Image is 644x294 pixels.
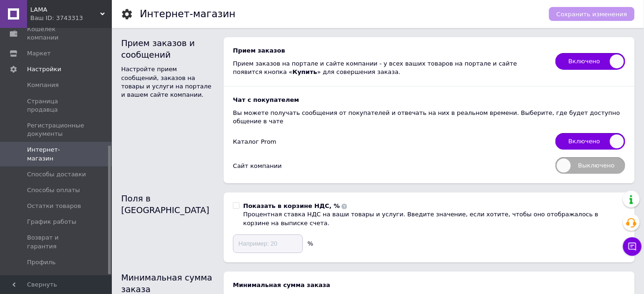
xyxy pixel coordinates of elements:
[308,240,313,248] div: %
[27,218,76,226] span: График работы
[30,14,112,22] div: Ваш ID: 3743313
[27,170,86,179] span: Способы доставки
[27,202,81,210] span: Остатки товаров
[27,258,56,267] span: Профиль
[233,281,625,289] div: Минимальная сумма заказа
[233,109,625,126] div: Вы можете получать сообщения от покупателей и отвечать на них в реальном времени. Выберите, где б...
[27,146,86,162] span: Интернет-магазин
[555,53,625,70] span: Включено
[121,193,214,216] div: Поля в [GEOGRAPHIC_DATA]
[233,138,546,146] div: Каталог Prom
[27,81,59,89] span: Компания
[293,68,317,75] b: Купить
[233,234,303,253] input: Например: 20
[243,210,625,227] div: Процентная ставка НДС на ваши товары и услуги. Введите значение, если хотите, чтобы оно отображал...
[233,96,625,104] b: Чат с покупателем
[27,234,86,250] span: Возврат и гарантия
[233,47,546,55] div: Прием заказов
[27,186,80,194] span: Способы оплаты
[27,25,86,42] span: Кошелек компании
[140,8,236,20] h1: Интернет-магазин
[27,97,86,114] span: Страница продавца
[27,65,61,73] span: Настройки
[555,133,625,150] span: Включено
[233,162,546,170] div: Сайт компании
[623,237,642,256] button: Чат с покупателем
[555,157,625,174] span: Выключено
[27,49,51,58] span: Маркет
[121,65,214,99] div: Настройте прием сообщений, заказов на товары и услуги на портале и вашем сайте компании.
[233,60,546,76] div: Прием заказов на портале и сайте компании - у всех ваших товаров на портале и сайте появится кноп...
[121,37,214,60] div: Прием заказов и сообщений
[27,121,86,138] span: Регистрационные документы
[243,202,340,209] b: Показать в корзине НДС, %
[27,274,66,282] span: Менеджеры
[30,6,100,14] span: LAMA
